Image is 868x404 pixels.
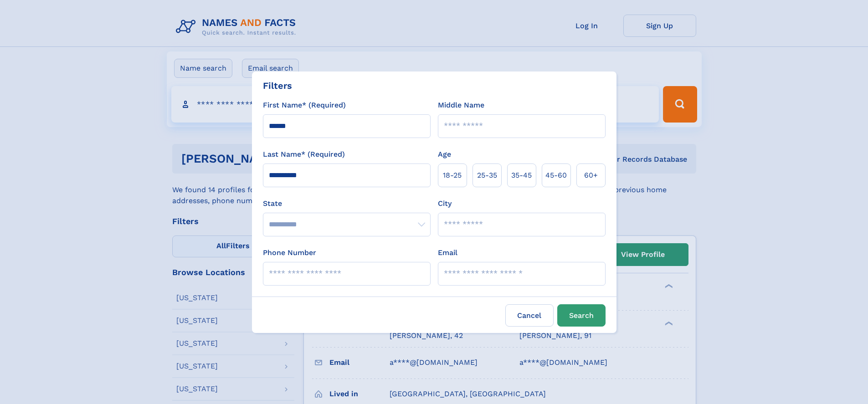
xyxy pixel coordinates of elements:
span: 35‑45 [511,170,532,181]
span: 60+ [584,170,598,181]
span: 18‑25 [443,170,462,181]
label: State [263,198,431,209]
label: Age [438,149,451,160]
label: Cancel [505,304,554,327]
span: 45‑60 [545,170,567,181]
span: 25‑35 [477,170,497,181]
label: City [438,198,452,209]
label: First Name* (Required) [263,100,346,111]
label: Middle Name [438,100,484,111]
button: Search [557,304,606,327]
label: Email [438,247,457,258]
div: Filters [263,79,292,92]
label: Last Name* (Required) [263,149,345,160]
label: Phone Number [263,247,316,258]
